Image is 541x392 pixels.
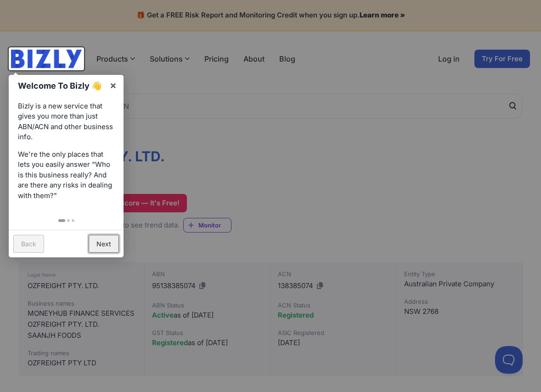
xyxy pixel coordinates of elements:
p: Bizly is a new service that gives you more than just ABN/ACN and other business info. [18,101,114,142]
h1: Welcome To Bizly 👋 [18,80,105,92]
a: Back [13,235,44,253]
a: × [103,75,124,96]
p: We're the only places that lets you easily answer “Who is this business really? And are there any... [18,149,114,201]
a: Next [89,235,119,253]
